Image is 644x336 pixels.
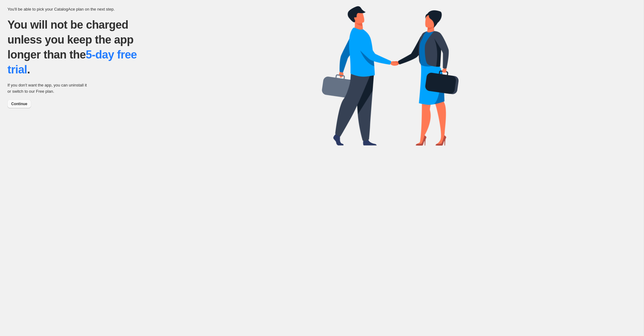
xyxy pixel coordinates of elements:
[322,6,459,146] img: trial
[7,17,153,77] p: You will not be charged unless you keep the app longer than the .
[7,6,322,12] p: You'll be able to pick your CatalogAce plan on the next step.
[7,100,31,108] button: Continue
[7,82,90,95] p: If you don't want the app, you can uninstall it or switch to our Free plan.
[11,101,27,106] span: Continue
